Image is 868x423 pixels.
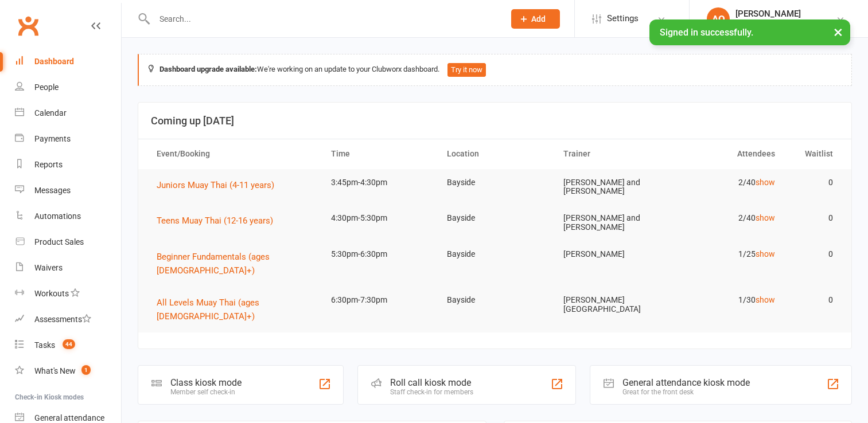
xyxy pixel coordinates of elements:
span: Signed in successfully. [660,27,753,38]
strong: Dashboard upgrade available: [159,65,257,73]
div: Payments [34,134,71,143]
a: show [756,249,775,258]
button: Beginner Fundamentals (ages [DEMOGRAPHIC_DATA]+) [157,250,310,277]
div: Honour Martial Arts Bayside [735,19,836,29]
a: Assessments [15,307,121,332]
div: Workouts [34,289,69,298]
div: Member self check-in [170,388,242,396]
div: We're working on an update to your Clubworx dashboard. [138,54,852,86]
a: Automations [15,203,121,229]
input: Search... [151,11,496,27]
div: General attendance [34,413,104,422]
a: Dashboard [15,49,121,75]
td: 0 [785,169,843,196]
span: Juniors Muay Thai (4-11 years) [157,180,274,190]
div: Calendar [34,108,67,117]
a: Tasks 44 [15,332,121,358]
h3: Coming up [DATE] [151,115,839,127]
div: Roll call kiosk mode [390,377,473,388]
span: Settings [607,6,639,32]
button: × [828,19,848,44]
div: Tasks [34,340,55,350]
a: What's New1 [15,358,121,384]
a: Clubworx [14,11,42,40]
th: Trainer [553,139,670,169]
button: Teens Muay Thai (12-16 years) [157,214,281,228]
th: Waitlist [785,139,843,169]
div: Messages [34,186,71,195]
td: Bayside [437,169,553,196]
td: 0 [785,287,843,314]
td: Bayside [437,241,553,268]
td: Bayside [437,205,553,232]
span: Beginner Fundamentals (ages [DEMOGRAPHIC_DATA]+) [157,252,270,276]
td: 4:30pm-5:30pm [321,205,437,232]
a: show [756,295,775,304]
a: Reports [15,152,121,178]
th: Event/Booking [146,139,321,169]
div: Class kiosk mode [170,377,242,388]
div: Reports [34,160,63,169]
td: 6:30pm-7:30pm [321,287,437,314]
th: Attendees [669,139,785,169]
td: 1/25 [669,241,785,268]
a: Messages [15,178,121,203]
div: [PERSON_NAME] [735,9,836,19]
a: Payments [15,126,121,152]
td: Bayside [437,287,553,314]
button: Try it now [447,63,486,77]
div: What's New [34,366,76,375]
a: Product Sales [15,229,121,255]
div: Staff check-in for members [390,388,473,396]
td: [PERSON_NAME] [553,241,670,268]
td: 2/40 [669,169,785,196]
td: [PERSON_NAME][GEOGRAPHIC_DATA] [553,287,670,323]
button: Juniors Muay Thai (4-11 years) [157,178,282,192]
td: 0 [785,241,843,268]
span: Teens Muay Thai (12-16 years) [157,216,273,226]
td: 5:30pm-6:30pm [321,241,437,268]
th: Time [321,139,437,169]
div: Product Sales [34,237,84,246]
td: 3:45pm-4:30pm [321,169,437,196]
a: show [756,213,775,222]
div: Automations [34,211,81,221]
a: show [756,178,775,187]
a: Calendar [15,100,121,126]
div: People [34,83,59,92]
td: 1/30 [669,287,785,314]
div: Assessments [34,315,91,324]
div: General attendance kiosk mode [622,377,750,388]
td: [PERSON_NAME] and [PERSON_NAME] [553,169,670,205]
td: [PERSON_NAME] and [PERSON_NAME] [553,205,670,241]
span: 44 [63,339,75,349]
a: Waivers [15,255,121,281]
div: Dashboard [34,57,74,66]
th: Location [437,139,553,169]
td: 2/40 [669,205,785,232]
span: 1 [81,365,91,375]
div: Great for the front desk [622,388,750,396]
button: All Levels Muay Thai (ages [DEMOGRAPHIC_DATA]+) [157,296,310,323]
button: Add [511,9,560,29]
span: Add [531,14,546,23]
a: People [15,75,121,100]
a: Workouts [15,281,121,307]
div: AO [707,7,730,30]
span: All Levels Muay Thai (ages [DEMOGRAPHIC_DATA]+) [157,297,259,322]
div: Waivers [34,263,63,272]
td: 0 [785,205,843,232]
